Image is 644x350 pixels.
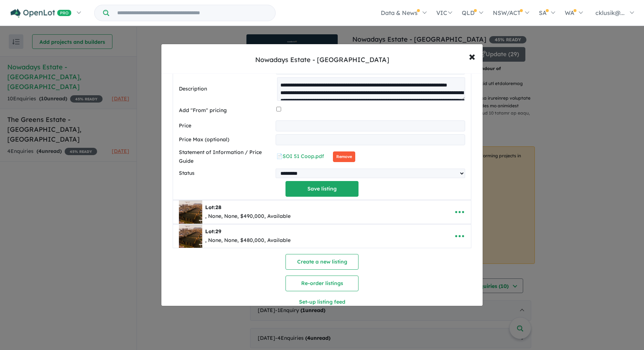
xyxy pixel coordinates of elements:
span: × [469,48,475,64]
span: 28 [215,204,221,211]
label: Statement of Information / Price Guide [179,148,273,166]
b: Lot: [205,228,221,235]
span: 📄 SOI 51 Coop.pdf [276,153,324,159]
img: Nowadays%20Estate%20-%20Gisborne%20-%20Lot%2029___1748326991.jpg [179,224,202,248]
button: Create a new listing [285,254,359,270]
button: Remove [333,151,355,162]
label: Price [179,122,273,130]
a: 📄SOI 51 Coop.pdf [276,153,324,159]
label: Add "From" pricing [179,106,273,115]
div: , None, None, $480,000, Available [205,236,291,245]
span: cklusik@... [595,9,625,16]
label: Price Max (optional) [179,135,273,144]
label: Description [179,85,274,93]
label: Status [179,169,273,178]
button: Save listing [285,181,359,197]
img: Openlot PRO Logo White [11,9,72,18]
div: Nowadays Estate - [GEOGRAPHIC_DATA] [255,55,389,65]
button: Set-up listing feed [248,294,397,310]
input: Try estate name, suburb, builder or developer [111,5,274,21]
div: , None, None, $490,000, Available [205,212,291,221]
button: Re-order listings [285,276,359,291]
b: Lot: [205,204,221,211]
span: 29 [215,228,221,235]
img: Nowadays%20Estate%20-%20Gisborne%20-%20Lot%2028___1748326968.jpg [179,200,202,224]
